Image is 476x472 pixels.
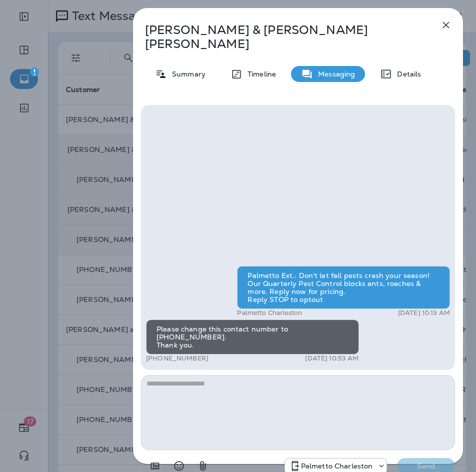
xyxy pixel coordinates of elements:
div: Palmetto Ext.: Don't let fall pests crash your season! Our Quarterly Pest Control blocks ants, ro... [237,266,450,309]
p: Palmetto Charleston [301,462,373,470]
p: Messaging [313,70,355,78]
div: Please change this contact number to [PHONE_NUMBER]. Thank you. [146,319,359,354]
p: Details [392,70,421,78]
p: [DATE] 10:13 AM [398,309,450,317]
p: Timeline [242,70,276,78]
p: [DATE] 10:53 AM [305,354,358,362]
p: [PERSON_NAME] & [PERSON_NAME] [PERSON_NAME] [145,23,418,51]
p: [PHONE_NUMBER] [146,354,208,362]
p: Summary [167,70,205,78]
p: Palmetto Charleston [237,309,302,317]
div: +1 (843) 277-8322 [285,460,387,472]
